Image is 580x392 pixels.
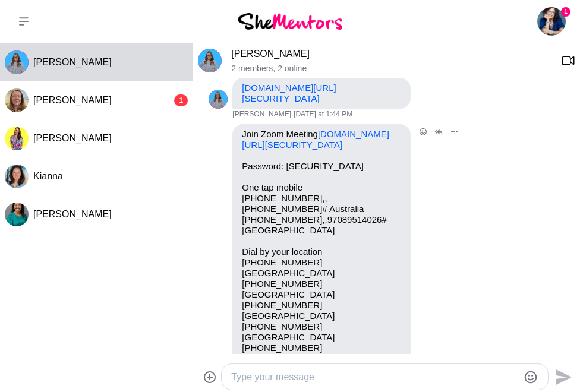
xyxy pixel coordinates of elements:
div: Mona Swarup [198,49,222,72]
button: Open Thread [431,124,446,140]
textarea: Type your message [231,370,518,384]
div: Mona Swarup [209,90,228,109]
span: Kianna [33,171,63,181]
span: [PERSON_NAME] [33,95,112,105]
div: 1 [174,94,188,106]
img: C [5,203,29,226]
time: 2025-08-27T05:44:35.129Z [294,110,352,119]
div: Chitra Suppiah [5,203,29,226]
div: Tammy McCann [5,88,29,112]
button: Open Reaction Selector [415,124,431,140]
a: [DOMAIN_NAME][URL][SECURITY_DATA] [242,83,336,103]
img: She Mentors Logo [238,13,342,29]
span: 1 [561,7,570,17]
img: K [5,165,29,188]
button: Send [549,363,575,390]
img: M [198,49,222,72]
span: [PERSON_NAME] [33,133,112,143]
div: Kianna [5,165,29,188]
div: Roslyn Thompson [5,127,29,150]
span: [PERSON_NAME] [232,110,291,119]
span: [PERSON_NAME] [33,209,112,219]
span: [PERSON_NAME] [33,57,112,67]
img: R [5,127,29,150]
div: Mona Swarup [5,50,29,74]
img: M [209,90,228,109]
p: Password: [SECURITY_DATA] [242,161,401,172]
button: Open Message Actions Menu [446,124,462,140]
button: Emoji picker [524,370,538,384]
p: Join Zoom Meeting [242,129,401,150]
img: M [5,50,29,74]
img: Amanda Ewin [537,7,566,36]
a: [PERSON_NAME] [231,49,310,59]
a: Amanda Ewin1 [537,7,566,36]
img: T [5,88,29,112]
p: 2 members , 2 online [231,64,551,74]
p: One tap mobile [PHONE_NUMBER],,[PHONE_NUMBER]# Australia [PHONE_NUMBER],,97089514026# [GEOGRAPHIC... [242,182,401,236]
a: [DOMAIN_NAME][URL][SECURITY_DATA] [242,129,389,150]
